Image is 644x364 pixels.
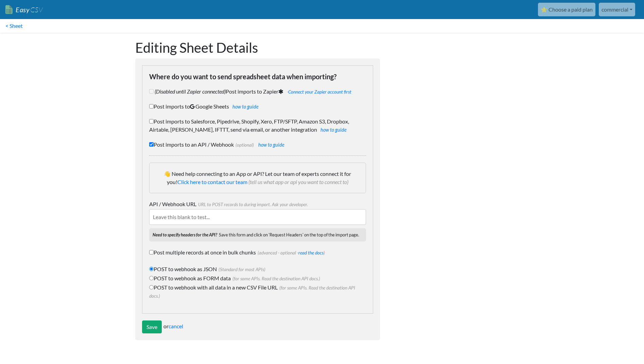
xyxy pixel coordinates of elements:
[149,163,366,193] div: 👋 Need help connecting to an App or API? Let our team of experts connect it for you!
[169,323,183,329] a: cancel
[149,104,154,109] input: Post imports toGoogle Sheetshow to guide
[149,267,154,271] input: POST to webhook as JSON(Standard for most APIs)
[149,283,366,300] label: POST to webhook with all data in a new CSV File URL
[149,142,154,147] input: Post imports to an API / Webhook(optional) how to guide
[599,3,635,16] a: commercial
[149,274,366,282] label: POST to webhook as FORM data
[149,87,366,96] label: Post imports to Zapier
[232,104,259,110] a: how to guide
[149,209,366,225] input: Leave this blank to test...
[177,179,247,185] a: Click here to contact our team
[298,250,324,255] a: read the docs
[196,202,308,207] span: URL to POST records to during import. Ask your developer.
[149,248,366,258] label: Post multiple records at once in bulk chunks
[149,228,366,242] p: Save this form and click on 'Request Headers' on the top of the import page.
[288,89,351,95] a: Connect your Zapier account first
[149,250,154,254] input: Post multiple records at once in bulk chunks(advanced - optional -read the docs)
[149,285,154,289] input: POST to webhook with all data in a new CSV File URL(for some APIs. Read the destination API docs.)
[248,179,348,185] span: (tell us what app or api you want to connect to)
[149,140,366,149] label: Post imports to an API / Webhook
[149,276,154,280] input: POST to webhook as FORM data(for some APIs. Read the destination API docs.)
[149,119,154,123] input: Post imports to Salesforce, Pipedrive, Shopify, Xero, FTP/SFTP, Amazon S3, Dropbox, Airtable, [PE...
[538,3,595,16] a: ⭐ Choose a paid plan
[142,320,162,333] input: Save
[153,232,217,237] strong: Need to specify headers for the API?
[258,142,284,148] a: how to guide
[234,142,254,148] span: (optional)
[149,200,366,208] label: API / Webhook URL
[149,89,154,94] input: (Disabled until Zapier connected)Post imports to Zapier -Connect your Zapier account first
[142,320,373,333] div: or
[30,5,43,14] span: CSV
[285,89,351,95] span: -
[231,276,320,281] span: (for some APIs. Read the destination API docs.)
[149,72,366,81] h4: Where do you want to send spreadsheet data when importing?
[217,267,265,272] span: (Standard for most APIs)
[135,39,380,56] h1: Editing Sheet Details
[149,102,366,111] label: Post imports to Google Sheets
[155,88,226,95] i: (Disabled until Zapier connected)
[5,3,43,17] a: EasyCSV
[256,250,325,255] span: (advanced - optional - )
[149,117,366,134] label: Post imports to Salesforce, Pipedrive, Shopify, Xero, FTP/SFTP, Amazon S3, Dropbox, Airtable, [PE...
[149,265,366,273] label: POST to webhook as JSON
[320,127,347,133] a: how to guide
